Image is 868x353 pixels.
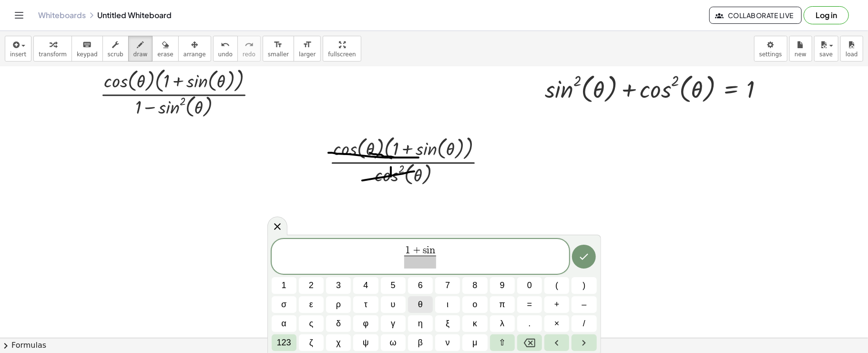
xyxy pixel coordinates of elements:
[418,317,423,330] span: η
[435,334,460,351] button: ν
[572,296,596,313] button: Minus
[795,51,807,58] span: new
[299,51,316,58] span: larger
[336,336,340,349] span: χ
[281,317,286,330] span: α
[408,277,433,294] button: 6
[500,317,504,330] span: λ
[328,51,356,58] span: fullscreen
[128,36,153,62] button: draw
[517,315,542,332] button: .
[528,317,531,330] span: .
[326,334,351,351] button: χ
[490,296,515,313] button: π
[544,296,569,313] button: Plus
[846,51,858,58] span: load
[517,296,542,313] button: Equals
[326,315,351,332] button: δ
[709,7,802,24] button: Collaborate Live
[490,277,515,294] button: 9
[582,279,585,292] span: )
[245,39,254,51] i: redo
[418,279,423,292] span: 6
[500,279,505,292] span: 9
[381,296,406,313] button: υ
[363,279,368,292] span: 4
[243,51,255,58] span: redo
[102,36,129,62] button: scrub
[814,36,838,62] button: save
[326,296,351,313] button: ρ
[272,296,296,313] button: σ
[572,277,596,294] button: )
[157,51,173,58] span: erase
[429,245,435,256] var: n
[381,277,406,294] button: 5
[71,36,103,62] button: keyboardkeypad
[299,296,324,313] button: ε
[353,277,378,294] button: 4
[435,315,460,332] button: ξ
[423,245,427,256] var: s
[462,277,487,294] button: 8
[309,317,314,330] span: ς
[555,279,558,292] span: (
[572,245,596,269] button: Done
[804,6,849,24] button: Log in
[133,51,148,58] span: draw
[717,11,794,20] span: Collaborate Live
[418,336,423,349] span: β
[408,315,433,332] button: η
[391,298,396,311] span: υ
[391,317,395,330] span: γ
[353,296,378,313] button: τ
[268,51,289,58] span: smaller
[408,296,433,313] button: θ
[10,51,26,58] span: insert
[435,277,460,294] button: 7
[363,317,369,330] span: φ
[309,336,313,349] span: ζ
[446,336,450,349] span: ν
[5,36,31,62] button: insert
[447,298,449,311] span: ι
[77,51,98,58] span: keypad
[272,315,296,332] button: α
[572,315,596,332] button: Fraction
[363,336,369,349] span: ψ
[221,39,230,51] i: undo
[490,315,515,332] button: λ
[391,279,396,292] span: 5
[336,279,341,292] span: 3
[759,51,782,58] span: settings
[381,334,406,351] button: ω
[408,334,433,351] button: β
[299,334,324,351] button: ζ
[554,317,560,330] span: ×
[462,315,487,332] button: κ
[184,51,206,58] span: arrange
[38,10,86,20] a: Whiteboards
[218,51,233,58] span: undo
[336,298,341,311] span: ρ
[237,36,261,62] button: redoredo
[754,36,787,62] button: settings
[178,36,211,62] button: arrange
[299,277,324,294] button: 2
[583,317,585,330] span: /
[213,36,238,62] button: undoundo
[472,336,477,349] span: μ
[82,39,92,51] i: keyboard
[282,279,286,292] span: 1
[272,277,296,294] button: 1
[499,336,506,349] span: ⇧
[462,334,487,351] button: μ
[323,36,361,62] button: fullscreen
[353,334,378,351] button: ψ
[364,298,368,311] span: τ
[336,317,341,330] span: δ
[435,296,460,313] button: ι
[572,334,596,351] button: Right arrow
[303,39,312,51] i: format_size
[294,36,321,62] button: format_sizelarger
